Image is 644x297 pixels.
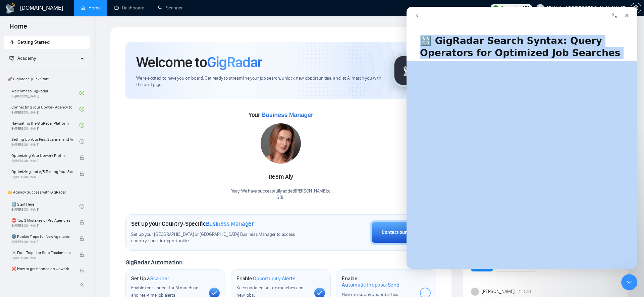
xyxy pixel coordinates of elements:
iframe: Intercom live chat [407,7,637,269]
span: Business Manager [206,220,254,227]
a: Navigating the GigRadar PlatformBy[PERSON_NAME] [11,118,79,133]
span: Home [4,22,33,36]
span: GigRadar [207,53,262,71]
span: lock [79,220,84,225]
img: gigradar-logo.png [392,54,426,87]
span: lock [79,171,84,176]
div: Contact our team [382,229,419,236]
span: 152 [522,4,529,12]
span: ⛔ Top 3 Mistakes of Pro Agencies [11,217,73,224]
a: See the details [501,262,531,270]
a: Connecting Your Upwork Agency to GigRadarBy[PERSON_NAME] [11,102,79,117]
span: Set up your [GEOGRAPHIC_DATA] or [GEOGRAPHIC_DATA] Business Manager to access country-specific op... [131,231,311,244]
p: GBL . [231,195,331,201]
span: check-circle [79,91,84,95]
span: Opportunity Alerts [253,275,296,282]
span: Automatic Proposal Send [342,282,399,288]
a: searchScanner [158,5,183,11]
span: 🚀 GigRadar Quick Start [5,72,89,86]
h1: Enable [342,275,414,288]
span: Scanner [150,275,169,282]
span: Business Manager [261,112,313,118]
h1: Set Up a [131,275,169,282]
span: check-circle [79,123,84,128]
a: Reply [477,262,487,270]
span: setting [631,5,641,11]
span: fund-projection-screen [9,56,14,60]
span: We're excited to have you on board. Get ready to streamline your job search, unlock new opportuni... [136,75,381,88]
span: rocket [9,40,14,44]
span: check-circle [79,139,84,144]
h1: Set up your Country-Specific [131,220,254,227]
span: ❌ How to get banned on Upwork [11,265,73,272]
img: logo [5,3,16,14]
span: 🌚 Rookie Traps for New Agencies [11,233,73,240]
img: upwork-logo.png [493,5,498,11]
span: lock [79,252,84,257]
a: homeHome [80,5,101,11]
a: Setting Up Your First Scanner and Auto-BidderBy[PERSON_NAME] [11,134,79,149]
button: setting [631,3,641,13]
span: By [PERSON_NAME] [11,240,73,244]
span: Academy [9,55,36,61]
span: lock [79,155,84,160]
a: dashboardDashboard [114,5,145,11]
span: Connects: [500,4,521,12]
button: Contact our team [370,220,431,245]
span: Academy [17,55,36,61]
img: 1706121099010-multi-260.jpg [261,123,301,164]
span: 11:15 AM [519,289,531,295]
span: check-circle [79,107,84,112]
span: GigRadar Automation [125,259,182,266]
span: By [PERSON_NAME] [11,159,73,163]
span: Optimizing Your Upwork Profile [11,152,73,159]
h1: Welcome to [136,53,262,71]
span: By [PERSON_NAME] [11,175,73,179]
span: [PERSON_NAME] [482,288,515,295]
span: double-left [80,281,87,288]
span: lock [79,236,84,241]
span: Your [249,111,313,119]
span: lock [79,268,84,273]
span: Optimizing and A/B Testing Your Scanner for Better Results [11,168,73,175]
div: Yaay! We have successfully added [PERSON_NAME] to [231,188,331,201]
span: check-circle [79,204,84,209]
span: By [PERSON_NAME] [11,256,73,260]
span: ☠️ Fatal Traps for Solo Freelancers [11,249,73,256]
iframe: Intercom live chat [621,274,637,290]
a: setting [631,5,641,11]
div: Reem Aly [231,171,331,183]
span: 👑 Agency Success with GigRadar [5,185,89,199]
li: Getting Started [4,36,90,49]
span: user [538,6,543,10]
h1: Enable [236,275,296,282]
span: By [PERSON_NAME] [11,224,73,228]
span: By [PERSON_NAME] [11,272,73,276]
a: Welcome to GigRadarBy[PERSON_NAME] [11,86,79,100]
a: 1️⃣ Start HereBy[PERSON_NAME] [11,199,79,214]
span: Getting Started [17,39,50,45]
